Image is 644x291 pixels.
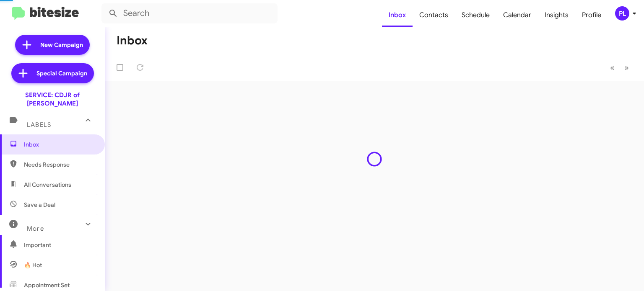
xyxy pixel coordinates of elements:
[24,180,71,189] span: All Conversations
[605,59,620,76] button: Previous
[608,6,635,21] button: PL
[15,35,90,55] a: New Campaign
[619,59,634,76] button: Next
[24,241,95,249] span: Important
[11,63,94,83] a: Special Campaign
[24,281,70,289] span: Appointment Set
[24,201,55,209] span: Save a Deal
[24,160,95,169] span: Needs Response
[101,3,278,23] input: Search
[413,3,455,27] a: Contacts
[610,62,615,73] span: «
[575,3,608,27] a: Profile
[455,3,496,27] a: Schedule
[538,3,575,27] a: Insights
[24,140,95,149] span: Inbox
[24,261,42,269] span: 🔥 Hot
[27,225,44,232] span: More
[605,59,634,76] nav: Page navigation example
[615,6,629,21] div: PL
[624,62,629,73] span: »
[27,121,51,129] span: Labels
[40,41,83,49] span: New Campaign
[117,34,148,47] h1: Inbox
[382,3,413,27] a: Inbox
[496,3,538,27] a: Calendar
[36,69,87,77] span: Special Campaign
